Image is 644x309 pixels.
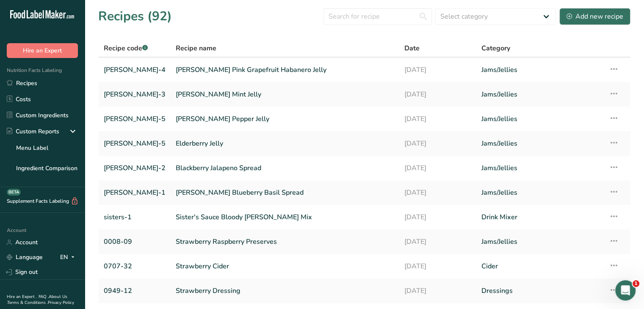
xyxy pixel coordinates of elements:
a: [DATE] [404,135,471,152]
a: Terms & Conditions . [7,300,48,306]
div: EN [60,252,78,262]
a: [DATE] [404,233,471,251]
a: [DATE] [404,282,471,300]
a: Strawberry Cider [176,257,394,275]
span: Category [481,43,510,53]
a: Strawberry Dressing [176,282,394,300]
a: [PERSON_NAME] Pepper Jelly [176,110,394,128]
a: Sister's Sauce Bloody [PERSON_NAME] Mix [176,208,394,226]
a: Drink Mixer [481,208,599,226]
a: Jams/Jellies [481,110,599,128]
a: Jams/Jellies [481,159,599,177]
a: Language [7,250,43,265]
a: [DATE] [404,110,471,128]
a: [DATE] [404,61,471,79]
a: [PERSON_NAME] Blueberry Basil Spread [176,184,394,201]
span: 1 [633,280,639,287]
a: [DATE] [404,184,471,201]
a: About Us . [7,294,67,306]
a: Jams/Jellies [481,86,599,103]
a: [PERSON_NAME]-5 [104,135,166,152]
a: Dressings [481,282,599,300]
div: Custom Reports [7,127,59,136]
span: Date [404,43,420,53]
a: [DATE] [404,159,471,177]
a: Jams/Jellies [481,61,599,79]
a: FAQ . [39,294,49,300]
a: Strawberry Raspberry Preserves [176,233,394,251]
span: Recipe code [104,44,148,53]
a: [DATE] [404,257,471,275]
a: Privacy Policy [48,300,74,306]
a: Hire an Expert . [7,294,37,300]
div: Add new recipe [567,11,623,22]
a: Blackberry Jalapeno Spread [176,159,394,177]
span: Recipe name [176,43,216,53]
a: Elderberry Jelly [176,135,394,152]
button: Hire an Expert [7,43,78,58]
a: [PERSON_NAME] Mint Jelly [176,86,394,103]
a: 0949-12 [104,282,166,300]
a: [PERSON_NAME]-3 [104,86,166,103]
a: [PERSON_NAME]-4 [104,61,166,79]
a: [DATE] [404,208,471,226]
iframe: Intercom live chat [615,280,636,301]
a: [PERSON_NAME]-5 [104,110,166,128]
a: [DATE] [404,86,471,103]
a: Jams/Jellies [481,184,599,201]
a: 0008-09 [104,233,166,251]
h1: Recipes (92) [98,7,172,26]
a: Cider [481,257,599,275]
button: Add new recipe [559,8,630,25]
a: [PERSON_NAME]-1 [104,184,166,201]
a: Jams/Jellies [481,135,599,152]
a: sisters-1 [104,208,166,226]
input: Search for recipe [323,8,432,25]
a: 0707-32 [104,257,166,275]
a: [PERSON_NAME]-2 [104,159,166,177]
a: [PERSON_NAME] Pink Grapefruit Habanero Jelly [176,61,394,79]
a: Jams/Jellies [481,233,599,251]
div: BETA [7,189,21,196]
